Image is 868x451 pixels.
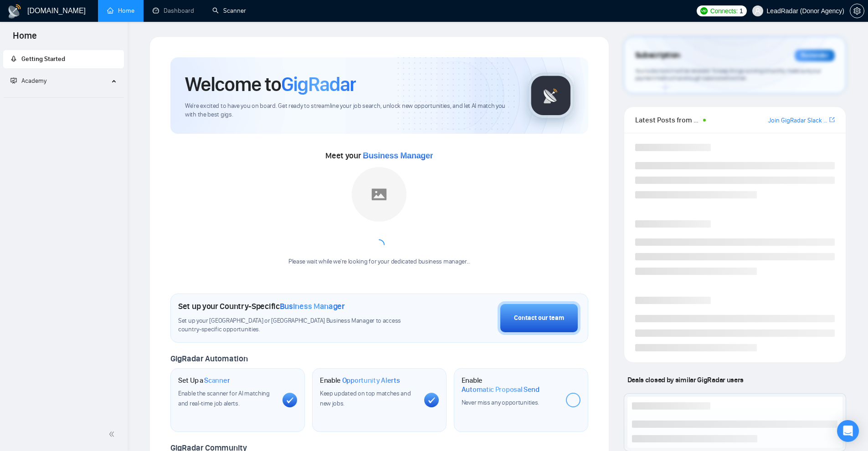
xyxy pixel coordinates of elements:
[10,77,17,84] span: fund-projection-screen
[635,48,680,63] span: Subscription
[185,72,356,96] h1: Welcome to
[178,376,230,385] h1: Set Up a
[280,301,345,311] span: Business Manager
[204,376,230,385] span: Scanner
[178,301,345,311] h1: Set up your Country-Specific
[320,390,411,407] span: Keep updated on top matches and new jobs.
[768,116,827,126] a: Join GigRadar Slack Community
[325,151,433,161] span: Meet your
[829,116,835,124] a: export
[829,116,835,123] span: export
[635,114,700,126] span: Latest Posts from the GigRadar Community
[178,390,270,407] span: Enable the scanner for AI matching and real-time job alerts.
[185,102,514,119] span: We're excited to have you on board. Get ready to streamline your job search, unlock new opportuni...
[178,317,420,334] span: Set up your [GEOGRAPHIC_DATA] or [GEOGRAPHIC_DATA] Business Manager to access country-specific op...
[710,6,738,16] span: Connects:
[352,167,406,222] img: placeholder.png
[320,376,400,385] h1: Enable
[462,399,539,406] span: Never miss any opportunities.
[514,313,564,323] div: Contact our team
[212,7,246,15] a: searchScanner
[462,385,539,394] span: Automatic Proposal Send
[7,4,22,19] img: logo
[21,55,65,63] span: Getting Started
[281,72,356,96] span: GigRadar
[10,77,46,85] span: Academy
[755,8,761,14] span: user
[700,7,708,15] img: upwork-logo.png
[107,7,134,15] a: homeHome
[283,258,476,266] div: Please wait while we're looking for your dedicated business manager...
[635,67,821,82] span: Your subscription will be renewed. To keep things running smoothly, make sure your payment method...
[10,56,17,62] span: rocket
[5,29,44,48] span: Home
[528,73,574,118] img: gigradar-logo.png
[108,430,118,439] span: double-left
[3,94,124,100] li: Academy Homepage
[850,7,864,15] a: setting
[342,376,400,385] span: Opportunity Alerts
[21,77,46,85] span: Academy
[498,301,580,335] button: Contact our team
[624,372,747,388] span: Deals closed by similar GigRadar users
[462,376,559,394] h1: Enable
[363,151,433,160] span: Business Manager
[850,4,864,18] button: setting
[740,6,743,16] span: 1
[795,50,835,61] div: Reminder
[374,239,385,250] span: loading
[3,50,124,68] li: Getting Started
[153,7,194,15] a: dashboardDashboard
[170,354,247,364] span: GigRadar Automation
[837,420,859,442] div: Open Intercom Messenger
[850,7,864,15] span: setting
